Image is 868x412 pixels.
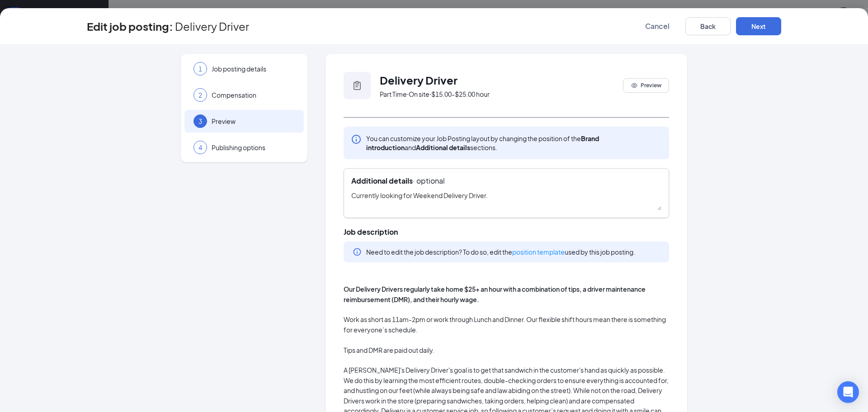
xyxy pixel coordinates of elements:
span: 2 [198,90,202,99]
span: Job description [344,227,669,237]
h3: Edit job posting: [87,19,173,34]
textarea: Currently looking for Weekend Delivery Driver. [351,190,661,210]
button: Cancel [635,17,680,35]
span: Publishing options [212,143,295,152]
span: Delivery Driver [175,22,249,31]
button: Back [685,17,731,35]
span: 4 [198,143,202,152]
b: Additional details [351,176,413,185]
button: Next [736,17,781,35]
div: Open Intercom Messenger [837,381,859,403]
svg: Info [351,134,362,145]
span: · optional [351,176,445,185]
span: 3 [198,117,202,126]
span: Preview [212,117,295,126]
b: Brand introduction [366,134,599,152]
svg: Info [353,247,362,256]
button: EyePreview [623,78,669,93]
svg: Clipboard [352,80,363,91]
b: Additional details [416,143,470,152]
div: Additional details· optionalCurrently looking for Weekend Delivery Driver. [344,168,669,218]
span: Cancel [645,22,670,31]
span: Part Time [380,90,407,99]
span: ‧ On site [407,90,429,99]
a: position template [512,248,565,256]
span: Delivery Driver [380,73,458,87]
span: Need to edit the job description? To do so, edit the used by this job posting. [366,248,635,256]
p: Work as short as 11am-2pm or work through Lunch and Dinner. Our flexible shift hours mean there i... [344,314,669,335]
span: ‧ $15.00-$25.00 hour [429,90,490,99]
span: You can customize your Job Posting layout by changing the position of the and sections. [366,134,662,152]
span: Compensation [212,90,295,99]
span: Preview [641,81,661,90]
span: Job posting details [212,64,295,73]
svg: Eye [631,82,638,89]
strong: Our Delivery Drivers regularly take home $25+ an hour with a combination of tips, a driver mainte... [344,285,646,303]
span: 1 [198,64,202,73]
p: Tips and DMR are paid out daily. [344,345,669,355]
